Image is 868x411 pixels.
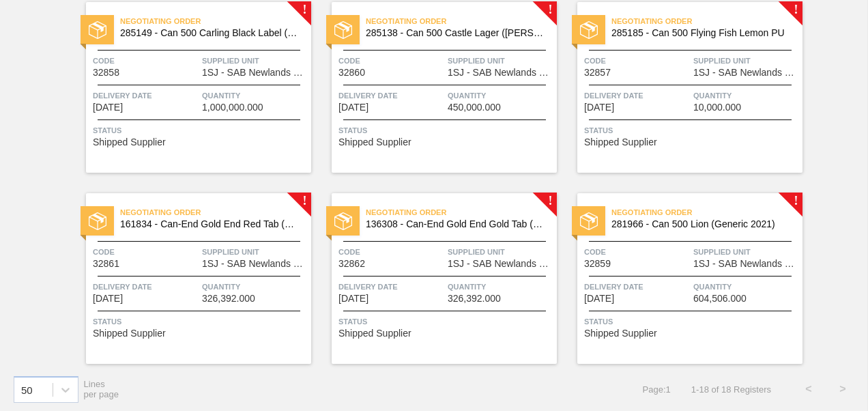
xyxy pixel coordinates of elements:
span: Supplied Unit [202,54,308,68]
span: 326,392.000 [448,294,501,304]
span: Quantity [202,89,308,102]
span: Supplied Unit [202,245,308,259]
span: 1 - 18 of 18 Registers [691,384,771,395]
span: Shipped Supplier [338,137,411,147]
span: Delivery Date [584,89,690,102]
button: < [792,372,826,406]
span: 10/15/2025 [584,294,614,304]
a: !statusNegotiating Order285185 - Can 500 Flying Fish Lemon PUCode32857Supplied Unit1SJ - SAB Newl... [557,2,802,173]
span: Code [338,54,444,68]
span: 1SJ - SAB Newlands Brewery [202,68,308,78]
span: Shipped Supplier [338,328,411,339]
span: Page : 1 [643,384,671,395]
span: 10,000.000 [693,102,741,113]
a: !statusNegotiating Order285138 - Can 500 Castle Lager ([PERSON_NAME])Code32860Supplied Unit1SJ - ... [311,2,557,173]
span: Delivery Date [338,280,444,294]
img: status [334,212,352,230]
span: 32862 [338,259,365,269]
img: status [580,212,598,230]
span: Shipped Supplier [584,137,657,147]
span: 1SJ - SAB Newlands Brewery [202,259,308,269]
span: 285149 - Can 500 Carling Black Label (KO 2025) [120,28,300,38]
span: Delivery Date [584,280,690,294]
span: Status [584,124,799,137]
span: 1SJ - SAB Newlands Brewery [448,259,553,269]
span: Code [584,245,690,259]
span: 1SJ - SAB Newlands Brewery [693,259,799,269]
img: status [580,21,598,39]
span: 1SJ - SAB Newlands Brewery [693,68,799,78]
img: status [89,212,106,230]
span: Negotiating Order [120,14,311,28]
span: 32857 [584,68,611,78]
span: 326,392.000 [202,294,255,304]
span: 285185 - Can 500 Flying Fish Lemon PU [611,28,792,38]
span: Supplied Unit [448,245,553,259]
span: 1SJ - SAB Newlands Brewery [448,68,553,78]
span: Negotiating Order [366,205,557,219]
span: Quantity [202,280,308,294]
span: Status [338,124,553,137]
span: Shipped Supplier [584,328,657,339]
span: Status [338,315,553,328]
span: Code [93,245,199,259]
span: 10/12/2025 [93,102,123,113]
span: 32860 [338,68,365,78]
span: 161834 - Can-End Gold End Red Tab (Grownery P1) [120,219,300,229]
span: 32861 [93,259,119,269]
span: 285138 - Can 500 Castle Lager (Charles) [366,28,546,38]
span: Negotiating Order [120,205,311,219]
span: 10/13/2025 [584,102,614,113]
img: status [89,21,106,39]
span: Supplied Unit [448,54,553,68]
span: 10/12/2025 [338,102,368,113]
a: !statusNegotiating Order285149 - Can 500 Carling Black Label (KO 2025)Code32858Supplied Unit1SJ -... [66,2,311,173]
span: Status [93,315,308,328]
span: 136308 - Can-End Gold End Gold Tab (202) [366,219,546,229]
button: > [826,372,860,406]
span: Quantity [448,280,553,294]
span: Status [584,315,799,328]
span: Negotiating Order [611,205,802,219]
span: Shipped Supplier [93,328,166,339]
span: 281966 - Can 500 Lion (Generic 2021) [611,219,792,229]
span: 32858 [93,68,119,78]
div: 50 [21,384,33,395]
a: !statusNegotiating Order136308 - Can-End Gold End Gold Tab (202)Code32862Supplied Unit1SJ - SAB N... [311,193,557,364]
span: Code [584,54,690,68]
span: 32859 [584,259,611,269]
span: Status [93,124,308,137]
span: Quantity [693,89,799,102]
span: Code [93,54,199,68]
span: 450,000.000 [448,102,501,113]
span: Negotiating Order [366,14,557,28]
span: 604,506.000 [693,294,747,304]
span: Delivery Date [93,89,199,102]
span: 10/14/2025 [93,294,123,304]
img: status [334,21,352,39]
span: 1,000,000.000 [202,102,263,113]
a: !statusNegotiating Order281966 - Can 500 Lion (Generic 2021)Code32859Supplied Unit1SJ - SAB Newla... [557,193,802,364]
span: Lines per page [84,379,119,399]
span: Code [338,245,444,259]
span: Quantity [448,89,553,102]
a: !statusNegotiating Order161834 - Can-End Gold End Red Tab (Grownery P1)Code32861Supplied Unit1SJ ... [66,193,311,364]
span: Supplied Unit [693,54,799,68]
span: Shipped Supplier [93,137,166,147]
span: Supplied Unit [693,245,799,259]
span: 10/14/2025 [338,294,368,304]
span: Delivery Date [338,89,444,102]
span: Delivery Date [93,280,199,294]
span: Negotiating Order [611,14,802,28]
span: Quantity [693,280,799,294]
